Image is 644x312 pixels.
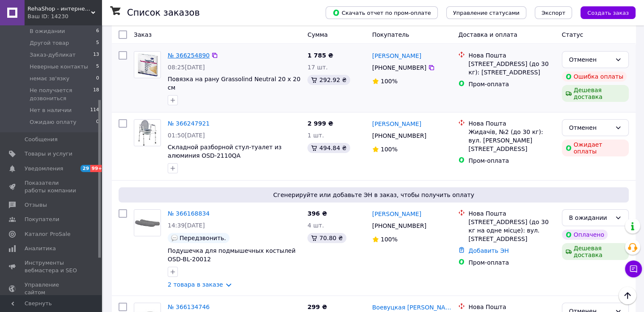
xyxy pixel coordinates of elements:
[168,247,296,263] a: Подушечка для подмышечных костылей OSD-BL-20012
[30,118,76,126] span: Ожидаю оплату
[562,31,583,38] span: Статус
[25,165,63,172] span: Уведомления
[562,85,629,102] div: Дешевая доставка
[372,210,421,218] a: [PERSON_NAME]
[134,51,161,78] a: Фото товару
[134,210,160,236] img: Фото товару
[468,303,555,311] div: Нова Пошта
[168,76,301,91] a: Повязка на рану Grassolind Neutral 20 x 20 см
[326,6,438,19] button: Скачать отчет по пром-оплате
[307,210,327,217] span: 396 ₴
[90,165,104,172] span: 99+
[580,6,636,19] button: Создать заказ
[168,64,205,71] span: 08:25[DATE]
[134,31,152,38] span: Заказ
[93,87,99,102] span: 18
[307,52,333,59] span: 1 785 ₴
[587,10,629,16] span: Создать заказ
[381,146,398,153] span: 100%
[372,120,421,128] a: [PERSON_NAME]
[25,201,47,209] span: Отзывы
[127,8,200,18] h1: Список заказов
[168,144,282,159] a: Складной разборной стул-туалет из алюминия OSD-2110QA
[307,75,350,85] div: 292.92 ₴
[180,235,226,241] span: Передзвонить.
[468,128,555,153] div: Жидачів, №2 (до 30 кг): вул. [PERSON_NAME][STREET_ADDRESS]
[468,218,555,243] div: [STREET_ADDRESS] (до 30 кг на одне місце): вул. [STREET_ADDRESS]
[25,245,56,252] span: Аналитика
[25,216,59,223] span: Покупатели
[96,75,99,82] span: 0
[134,120,160,146] img: Фото товару
[468,60,555,77] div: [STREET_ADDRESS] (до 30 кг): [STREET_ADDRESS]
[307,64,328,71] span: 17 шт.
[381,78,398,85] span: 100%
[562,140,629,156] div: Ожидает оплаты
[134,119,161,146] a: Фото товару
[468,51,555,60] div: Нова Пошта
[468,258,555,267] div: Пром-оплата
[562,243,629,260] div: Дешевая доставка
[25,136,58,143] span: Сообщения
[30,27,65,35] span: В ожидании
[25,259,78,274] span: Инструменты вебмастера и SEO
[168,304,210,310] a: № 366134746
[28,13,102,20] div: Ваш ID: 14230
[30,75,69,82] span: немає зв'язку
[25,230,70,238] span: Каталог ProSale
[332,9,431,16] span: Скачать отчет по пром-оплате
[96,39,99,47] span: 5
[468,156,555,165] div: Пром-оплата
[372,52,421,60] a: [PERSON_NAME]
[453,10,520,16] span: Управление статусами
[468,247,509,254] a: Добавить ЭН
[372,31,409,38] span: Покупатель
[168,281,223,288] a: 2 товара в заказе
[96,118,99,126] span: 0
[468,80,555,88] div: Пром-оплата
[446,6,526,19] button: Управление статусами
[372,303,452,312] a: Воевуцкая [PERSON_NAME]
[307,222,324,229] span: 4 шт.
[372,132,426,139] span: [PHONE_NUMBER]
[562,230,608,240] div: Оплачено
[168,210,210,217] a: № 366168834
[619,287,636,304] button: Наверх
[381,236,398,243] span: 100%
[572,9,636,16] a: Создать заказ
[96,63,99,71] span: 5
[134,209,161,236] a: Фото товару
[80,165,90,172] span: 29
[30,63,88,71] span: Неверные контакты
[134,52,160,78] img: Фото товару
[307,143,350,153] div: 494.84 ₴
[171,235,178,241] img: :speech_balloon:
[307,132,324,139] span: 1 шт.
[468,119,555,128] div: Нова Пошта
[372,222,426,229] span: [PHONE_NUMBER]
[93,51,99,59] span: 13
[25,179,78,194] span: Показатели работы компании
[307,304,327,310] span: 299 ₴
[168,52,210,59] a: № 366254890
[30,107,72,114] span: Нет в наличии
[25,281,78,296] span: Управление сайтом
[307,233,346,243] div: 70.80 ₴
[30,51,76,59] span: Заказ-дубликат
[168,120,210,127] a: № 366247921
[569,213,611,222] div: В ожидании
[307,120,333,127] span: 2 999 ₴
[25,150,72,158] span: Товары и услуги
[569,123,611,132] div: Отменен
[468,209,555,218] div: Нова Пошта
[307,31,328,38] span: Сумма
[30,39,69,47] span: Другой товар
[28,5,91,13] span: RehaShop - интернет-магазин медтехники
[569,55,611,64] div: Отменен
[168,132,205,139] span: 01:50[DATE]
[372,64,426,71] span: [PHONE_NUMBER]
[458,31,517,38] span: Доставка и оплата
